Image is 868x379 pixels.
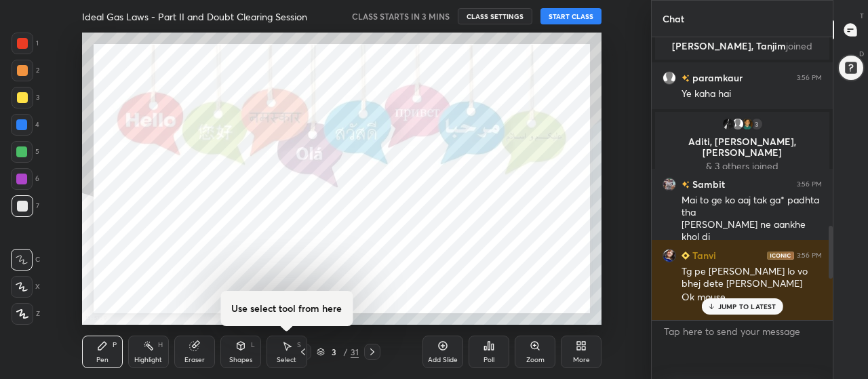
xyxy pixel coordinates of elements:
[573,357,590,363] div: More
[690,71,743,85] h6: paramkaur
[229,357,252,363] div: Shapes
[352,10,450,22] h5: CLASS STARTS IN 3 MINS
[767,252,794,260] img: iconic-dark.1390631f.png
[328,348,341,356] div: 3
[797,74,822,82] div: 3:56 PM
[663,178,676,191] img: 89909e3b08904c9eb1b4a124047208c3.jpg
[12,33,39,54] div: 1
[113,342,117,348] div: P
[682,87,822,101] div: Ye kaha hai
[351,346,359,358] div: 31
[251,342,255,348] div: L
[682,75,690,82] img: no-rating-badge.077c3623.svg
[11,141,39,163] div: 5
[682,252,690,260] img: Learner_Badge_beginner_1_8b307cf2a0.svg
[860,11,864,21] p: T
[682,194,822,244] div: Mai to ge ko aaj tak ga* padhta tha [PERSON_NAME] ne aankhe khol di
[12,60,39,81] div: 2
[797,180,822,188] div: 3:56 PM
[184,357,205,363] div: Eraser
[741,117,754,131] img: 8e9abef320ae4a64ae272122e224ccd1.jpg
[11,249,40,271] div: C
[11,168,39,190] div: 6
[231,302,342,315] h4: Use select tool from here
[484,357,494,363] div: Poll
[12,303,40,325] div: Z
[682,291,822,304] div: Ok mouse
[682,181,690,188] img: no-rating-badge.077c3623.svg
[344,348,348,356] div: /
[663,249,676,262] img: 9ee53715c35e470f995fb3e99cf31eff.jpg
[96,357,108,363] div: Pen
[859,49,864,59] p: D
[11,114,39,136] div: 4
[11,276,40,298] div: X
[663,41,821,52] p: [PERSON_NAME], Tanjim
[12,87,39,108] div: 3
[663,161,821,172] p: & 3 others joined
[428,357,458,363] div: Add Slide
[526,357,545,363] div: Zoom
[277,357,296,363] div: Select
[158,342,163,348] div: H
[652,1,695,37] p: Chat
[690,177,725,191] h6: Sambit
[134,357,162,363] div: Highlight
[797,252,822,260] div: 3:56 PM
[12,195,39,217] div: 7
[722,117,735,131] img: c3ec09ed9a1449b0ace3378122d46e4e.jpg
[718,302,776,311] p: JUMP TO LATEST
[663,136,821,158] p: Aditi, [PERSON_NAME], [PERSON_NAME]
[786,39,812,52] span: joined
[663,71,676,85] img: default.png
[458,8,532,24] button: CLASS SETTINGS
[731,117,745,131] img: default.png
[540,8,601,24] button: START CLASS
[297,342,301,348] div: S
[690,248,716,262] h6: Tanvi
[652,37,833,320] div: grid
[82,10,307,23] h4: Ideal Gas Laws - Part II and Doubt Clearing Session
[750,117,764,131] div: 3
[682,265,822,291] div: Tg pe [PERSON_NAME] lo vo bhej dete [PERSON_NAME]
